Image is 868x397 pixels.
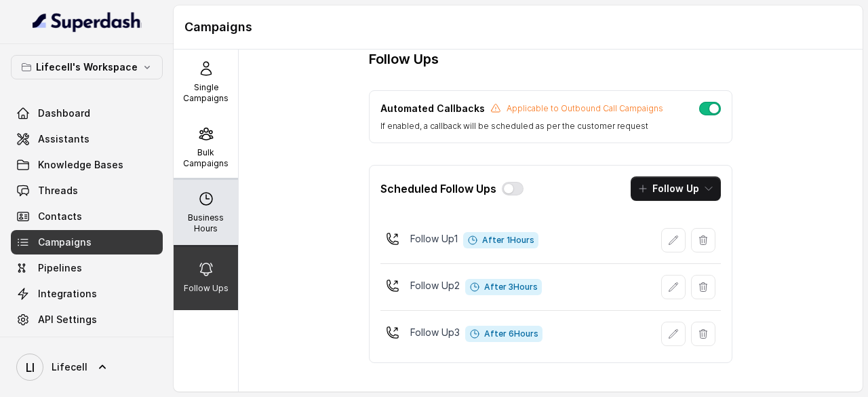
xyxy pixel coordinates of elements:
p: Single Campaigns [179,82,233,104]
p: Bulk Campaigns [179,147,233,169]
a: Threads [11,178,163,203]
img: light.svg [33,11,142,33]
span: After 6 Hours [465,326,542,342]
span: After 3 Hours [465,279,542,295]
span: Knowledge Bases [38,158,123,172]
span: Contacts [38,210,82,223]
a: API Settings [11,307,163,332]
a: Dashboard [11,101,163,126]
p: Follow Ups [184,283,229,294]
a: Lifecell [11,348,163,386]
p: Follow Up 1 [410,232,458,246]
span: API Settings [38,313,97,326]
p: Applicable to Outbound Call Campaigns [507,103,663,114]
a: Assistants [11,127,163,151]
h3: Follow Ups [369,50,439,69]
button: Follow Up [631,176,721,201]
span: Lifecell [52,360,87,374]
span: Dashboard [38,107,90,120]
p: Follow Up 3 [410,326,460,339]
span: Threads [38,184,78,197]
span: Assistants [38,132,90,146]
p: Follow Up 2 [410,279,460,292]
span: Integrations [38,287,97,301]
a: Knowledge Bases [11,153,163,177]
text: LI [26,360,35,375]
a: Pipelines [11,256,163,280]
a: Contacts [11,204,163,229]
p: If enabled, a callback will be scheduled as per the customer request [380,121,663,132]
a: Campaigns [11,230,163,254]
p: Business Hours [179,212,233,234]
span: Pipelines [38,261,82,275]
p: Scheduled Follow Ups [380,181,496,197]
span: After 1 Hours [463,232,538,248]
span: Campaigns [38,235,92,249]
h1: Campaigns [184,16,852,38]
p: Automated Callbacks [380,102,485,115]
button: Lifecell's Workspace [11,55,163,79]
a: Integrations [11,282,163,306]
p: Lifecell's Workspace [36,59,138,75]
